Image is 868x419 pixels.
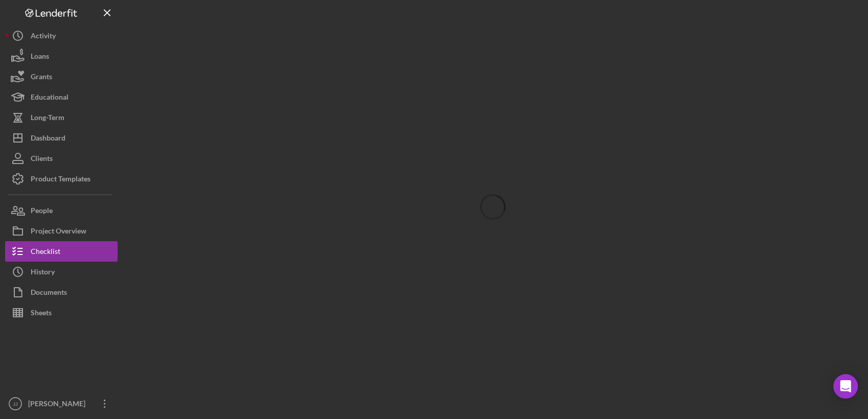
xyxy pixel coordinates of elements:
button: Long-Term [5,107,118,128]
button: Dashboard [5,128,118,148]
button: Sheets [5,302,118,323]
div: Long-Term [31,107,64,130]
button: Educational [5,87,118,107]
div: Project Overview [31,221,86,244]
div: Open Intercom Messenger [833,374,858,399]
div: Grants [31,66,52,89]
button: Activity [5,26,118,46]
button: History [5,262,118,282]
button: Grants [5,66,118,87]
button: Checklist [5,241,118,262]
div: People [31,200,53,223]
div: Loans [31,46,49,69]
text: JJ [13,401,18,407]
button: Loans [5,46,118,66]
button: Project Overview [5,221,118,241]
div: [PERSON_NAME] [26,393,92,416]
button: JJ[PERSON_NAME] [5,393,118,414]
button: Product Templates [5,169,118,189]
div: Dashboard [31,128,65,151]
div: Documents [31,282,67,305]
div: Activity [31,26,56,49]
div: Educational [31,87,68,110]
button: People [5,200,118,221]
div: Sheets [31,302,52,325]
div: Product Templates [31,169,90,192]
div: History [31,262,55,285]
button: Documents [5,282,118,302]
div: Clients [31,148,53,171]
div: Checklist [31,241,60,264]
button: Clients [5,148,118,169]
